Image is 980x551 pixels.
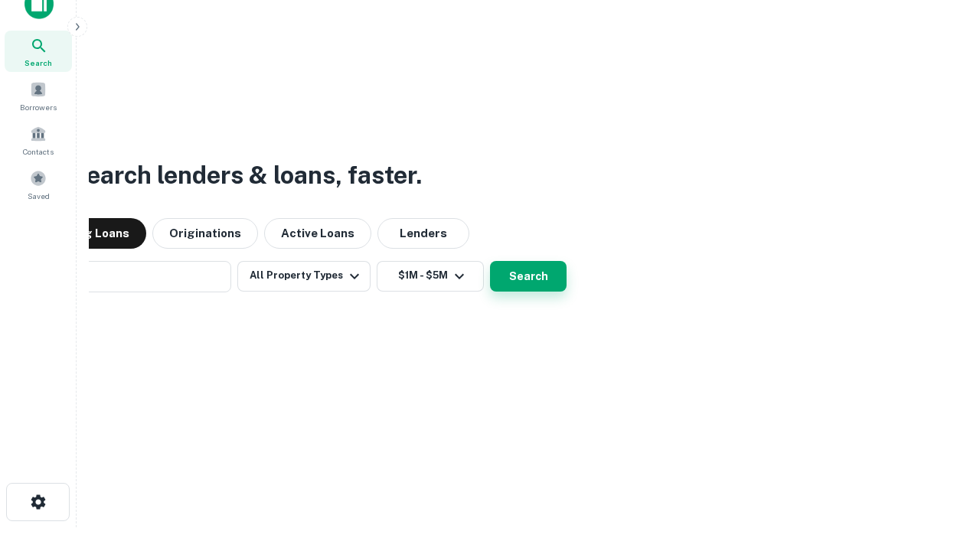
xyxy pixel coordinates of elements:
[28,190,50,202] span: Saved
[24,57,52,69] span: Search
[903,380,980,453] iframe: Chat Widget
[152,218,258,249] button: Originations
[377,261,484,292] button: $1M - $5M
[237,261,371,292] button: All Property Types
[5,31,72,72] a: Search
[264,218,371,249] button: Active Loans
[5,119,72,161] a: Contacts
[20,101,57,113] span: Borrowers
[5,164,72,205] a: Saved
[377,218,469,249] button: Lenders
[70,157,422,194] h3: Search lenders & loans, faster.
[5,75,72,116] a: Borrowers
[23,145,54,158] span: Contacts
[490,261,567,292] button: Search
